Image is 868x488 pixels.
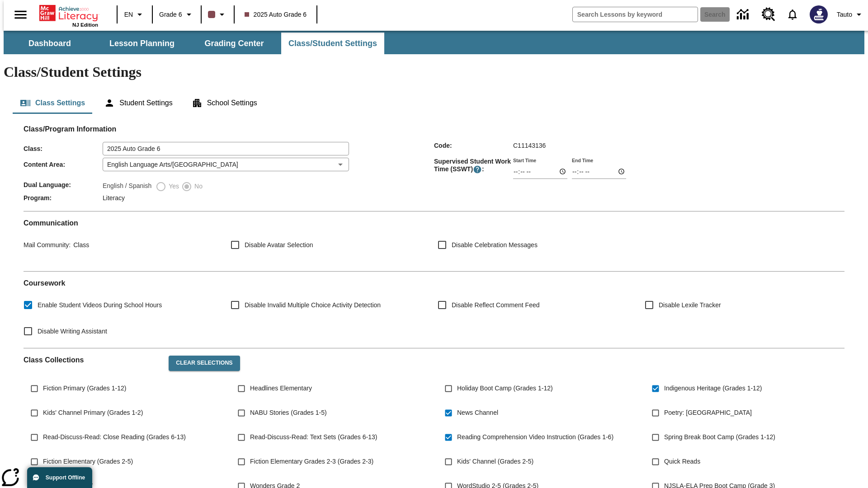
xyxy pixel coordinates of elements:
[24,134,844,204] div: Class/Program Information
[24,219,844,264] div: Communication
[24,161,103,168] span: Content Area :
[97,92,179,114] button: Student Settings
[664,408,752,418] span: Poetry: [GEOGRAPHIC_DATA]
[573,7,698,22] input: search field
[166,182,179,191] span: Yes
[24,219,844,227] h2: Communication
[13,92,855,114] div: Class/Student Settings
[13,92,92,114] button: Class Settings
[804,3,833,26] button: Select a new avatar
[43,408,143,418] span: Kids' Channel Primary (Grades 1-2)
[513,142,546,149] span: C11143136
[833,6,868,23] button: Profile/Settings
[39,4,98,22] a: Home
[120,6,149,23] button: Language: EN, Select a language
[109,38,175,49] span: Lesson Planning
[731,2,756,27] a: Data Center
[5,33,95,54] button: Dashboard
[664,384,762,393] span: Indigenous Heritage (Grades 1-12)
[513,157,536,164] label: Start Time
[24,145,103,152] span: Class :
[24,194,103,202] span: Program :
[250,457,373,466] span: Fiction Elementary Grades 2-3 (Grades 2-3)
[250,408,327,418] span: NABU Stories (Grades 1-5)
[103,194,125,202] span: Literacy
[204,6,231,23] button: Class color is dark brown. Change class color
[281,33,384,54] button: Class/Student Settings
[169,356,240,371] button: Clear Selections
[4,33,385,54] div: SubNavbar
[156,6,198,23] button: Grade: Grade 6, Select a grade
[24,356,161,364] h2: Class Collections
[250,432,377,442] span: Read-Discuss-Read: Text Sets (Grades 6-13)
[245,10,307,19] span: 2025 Auto Grade 6
[46,474,85,481] span: Support Offline
[97,33,187,54] button: Lesson Planning
[473,165,482,174] button: Supervised Student Work Time is the timeframe when students can take LevelSet and when lessons ar...
[457,432,613,442] span: Reading Comprehension Video Instruction (Grades 1-6)
[756,2,781,27] a: Resource Center, Will open in new tab
[781,3,804,26] a: Notifications
[43,457,133,466] span: Fiction Elementary (Grades 2-5)
[810,5,828,23] img: Avatar
[245,300,381,310] span: Disable Invalid Multiple Choice Activity Detection
[28,38,71,49] span: Dashboard
[184,92,264,114] button: School Settings
[434,142,513,149] span: Code :
[664,457,700,466] span: Quick Reads
[288,38,377,49] span: Class/Student Settings
[192,182,203,191] span: No
[124,10,133,19] span: EN
[24,181,103,188] span: Dual Language :
[24,279,844,341] div: Coursework
[189,33,279,54] button: Grading Center
[837,10,852,19] span: Tauto
[452,300,540,310] span: Disable Reflect Comment Feed
[71,241,89,249] span: Class
[457,384,553,393] span: Holiday Boot Camp (Grades 1-12)
[43,384,126,393] span: Fiction Primary (Grades 1-12)
[38,300,162,310] span: Enable Student Videos During School Hours
[39,3,98,28] div: Home
[245,240,313,250] span: Disable Avatar Selection
[27,467,92,488] button: Support Offline
[659,300,721,310] span: Disable Lexile Tracker
[24,279,844,287] h2: Course work
[43,432,186,442] span: Read-Discuss-Read: Close Reading (Grades 6-13)
[204,38,264,49] span: Grading Center
[457,408,498,418] span: News Channel
[7,1,34,28] button: Open side menu
[250,384,312,393] span: Headlines Elementary
[24,241,71,249] span: Mail Community :
[457,457,533,466] span: Kids' Channel (Grades 2-5)
[159,10,182,19] span: Grade 6
[38,327,107,336] span: Disable Writing Assistant
[4,31,864,54] div: SubNavbar
[72,22,98,28] span: NJ Edition
[4,64,864,80] h1: Class/Student Settings
[24,125,844,133] h2: Class/Program Information
[434,158,513,174] span: Supervised Student Work Time (SSWT) :
[103,142,349,155] input: Class
[103,181,151,192] label: English / Spanish
[452,240,538,250] span: Disable Celebration Messages
[572,157,593,164] label: End Time
[103,158,349,171] div: English Language Arts/[GEOGRAPHIC_DATA]
[664,432,775,442] span: Spring Break Boot Camp (Grades 1-12)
